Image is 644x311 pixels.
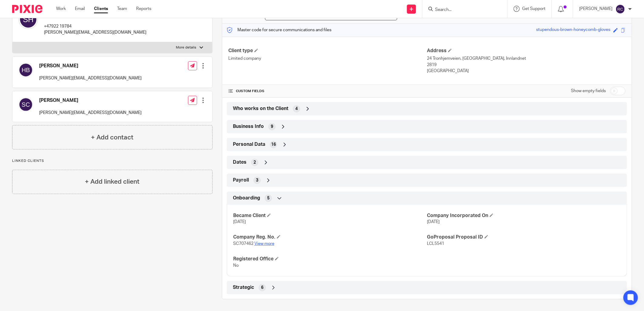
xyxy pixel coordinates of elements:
[271,142,276,148] span: 16
[427,234,621,240] h4: GoProposal Proposal ID
[233,220,246,224] span: [DATE]
[233,105,288,112] span: Who works on the Client
[233,177,249,183] span: Payroll
[18,63,33,77] img: svg%3E
[44,29,146,35] p: [PERSON_NAME][EMAIL_ADDRESS][DOMAIN_NAME]
[427,220,440,224] span: [DATE]
[579,6,612,12] p: [PERSON_NAME]
[12,159,213,163] p: Linked clients
[427,55,626,62] p: 24 Tronhjemveien, [GEOGRAPHIC_DATA], Innlandnet
[228,48,427,54] h4: Client type
[522,7,545,11] span: Get Support
[271,124,273,130] span: 9
[233,256,427,262] h4: Registered Office
[295,106,298,112] span: 4
[427,62,626,68] p: 2819
[176,45,196,50] p: More details
[228,55,427,62] p: Limited company
[18,97,33,112] img: svg%3E
[427,212,621,219] h4: Company Incorporated On
[94,6,108,12] a: Clients
[39,97,142,104] h4: [PERSON_NAME]
[233,195,260,201] span: Onboarding
[536,27,610,34] div: stupendous-brown-honeycomb-gloves
[233,212,427,219] h4: Became Client
[39,110,142,116] p: [PERSON_NAME][EMAIL_ADDRESS][DOMAIN_NAME]
[56,6,66,12] a: Work
[39,63,142,69] h4: [PERSON_NAME]
[117,6,127,12] a: Team
[256,177,258,183] span: 3
[233,242,253,246] span: SC707462
[233,123,264,130] span: Business Info
[233,234,427,240] h4: Company Reg. No.
[136,6,151,12] a: Reports
[91,133,133,142] h4: + Add contact
[571,88,606,94] label: Show empty fields
[233,159,247,166] span: Dates
[233,141,265,148] span: Personal Data
[12,5,42,13] img: Pixie
[427,48,626,54] h4: Address
[85,177,139,186] h4: + Add linked client
[228,89,427,94] h4: CUSTOM FIELDS
[233,263,239,268] span: No
[44,23,146,29] p: +47922 19784
[427,68,626,74] p: [GEOGRAPHIC_DATA]
[253,159,256,166] span: 2
[18,10,38,29] img: svg%3E
[75,6,85,12] a: Email
[267,195,270,201] span: 5
[434,7,489,13] input: Search
[261,285,263,291] span: 6
[615,4,625,14] img: svg%3E
[233,284,254,291] span: Strategic
[227,27,331,33] p: Master code for secure communications and files
[254,242,274,246] a: View more
[427,242,444,246] span: LCL5541
[39,75,142,81] p: [PERSON_NAME][EMAIL_ADDRESS][DOMAIN_NAME]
